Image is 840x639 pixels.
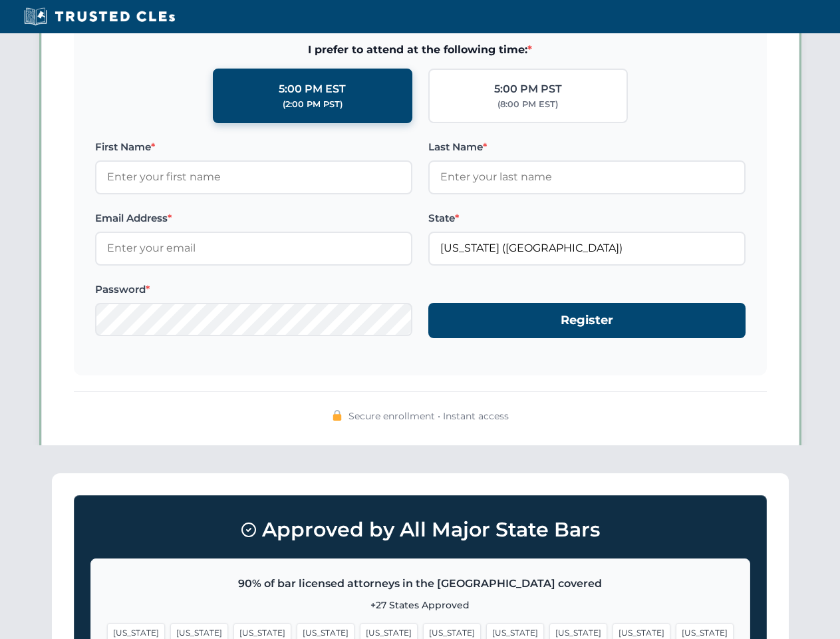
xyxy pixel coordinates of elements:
[279,81,346,98] div: 5:00 PM EST
[497,98,558,111] div: (8:00 PM EST)
[95,160,412,194] input: Enter your first name
[90,512,750,548] h3: Approved by All Major State Bars
[95,139,412,155] label: First Name
[95,282,412,298] label: Password
[107,575,734,592] p: 90% of bar licensed attorneys in the [GEOGRAPHIC_DATA] covered
[95,210,412,226] label: Email Address
[283,98,343,111] div: (2:00 PM PST)
[107,598,734,612] p: +27 States Approved
[349,409,509,423] span: Secure enrollment • Instant access
[428,210,746,226] label: State
[332,410,343,421] img: 🔒
[428,139,746,155] label: Last Name
[494,81,562,98] div: 5:00 PM PST
[428,303,746,338] button: Register
[20,7,179,27] img: Trusted CLEs
[428,232,746,265] input: Florida (FL)
[95,41,746,59] span: I prefer to attend at the following time:
[95,232,412,265] input: Enter your email
[428,160,746,194] input: Enter your last name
